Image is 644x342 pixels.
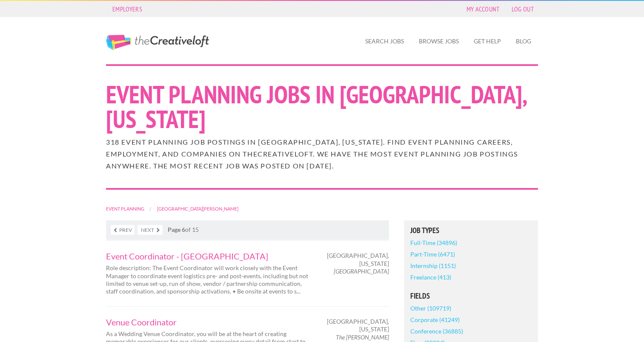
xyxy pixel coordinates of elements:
[507,3,538,15] a: Log Out
[410,227,532,234] h5: Job Types
[168,226,185,233] strong: Page 6
[509,31,538,51] a: Blog
[410,302,451,314] a: Other (109719)
[410,248,455,260] a: Part-Time (6471)
[327,318,389,333] span: [GEOGRAPHIC_DATA], [US_STATE]
[106,220,389,240] nav: of 15
[462,3,504,15] a: My Account
[327,252,389,267] span: [GEOGRAPHIC_DATA], [US_STATE]
[111,225,135,235] a: Prev
[410,325,463,337] a: Conference (36885)
[106,318,315,326] a: Venue Coordinator
[410,260,456,271] a: Internship (1151)
[157,206,238,211] a: [GEOGRAPHIC_DATA][PERSON_NAME]
[106,252,315,260] a: Event Coordinator - [GEOGRAPHIC_DATA]
[106,82,538,131] h1: Event Planning Jobs in [GEOGRAPHIC_DATA], [US_STATE]
[106,206,144,211] a: Event Planning
[410,237,457,248] a: Full-Time (34896)
[106,264,315,295] p: Role description: The Event Coordinator will work closely with the Event Manager to coordinate ev...
[358,31,411,51] a: Search Jobs
[137,225,163,235] a: Next
[412,31,466,51] a: Browse Jobs
[410,314,460,325] a: Corporate (41249)
[410,271,451,283] a: Freelance (413)
[334,268,389,275] em: [GEOGRAPHIC_DATA]
[106,35,209,50] a: The Creative Loft
[467,31,508,51] a: Get Help
[108,3,146,15] a: Employers
[410,292,532,300] h5: Fields
[106,136,538,172] h2: 318 Event Planning job postings in [GEOGRAPHIC_DATA], [US_STATE]. Find Event Planning careers, em...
